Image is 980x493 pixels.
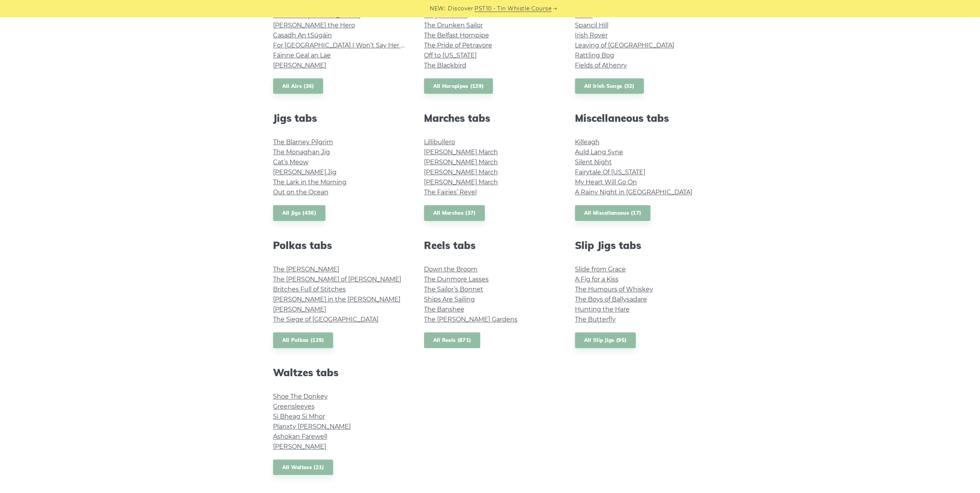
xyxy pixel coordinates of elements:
[575,62,627,69] a: Fields of Athenry
[273,459,333,475] a: All Waltzes (21)
[273,158,308,166] a: Cat’s Meow
[424,138,455,146] a: Lillibullero
[273,423,351,430] a: Planxty [PERSON_NAME]
[273,168,337,176] a: [PERSON_NAME] Jig
[575,168,645,176] a: Fairytale Of [US_STATE]
[273,32,332,39] a: Casadh An tSúgáin
[273,188,328,196] a: Out on the Ocean
[273,112,405,124] h2: Jigs tabs
[424,158,498,166] a: [PERSON_NAME] March
[273,148,330,156] a: The Monaghan Jig
[424,22,483,29] a: The Drunken Sailor
[424,266,477,273] a: Down the Broom
[575,32,608,39] a: Irish Rover
[273,296,400,303] a: [PERSON_NAME] in the [PERSON_NAME]
[273,403,315,410] a: Greensleeves
[575,306,630,313] a: Hunting the Hare
[474,4,551,13] a: PST10 - Tin Whistle Course
[424,239,556,251] h2: Reels tabs
[273,306,326,313] a: [PERSON_NAME]
[424,188,477,196] a: The Fairies’ Revel
[273,393,328,400] a: Shoe The Donkey
[273,433,327,440] a: Ashokan Farewell
[273,178,347,186] a: The Lark in the Morning
[273,276,401,283] a: The [PERSON_NAME] of [PERSON_NAME]
[575,138,600,146] a: Killeagh
[273,316,379,323] a: The Siege of [GEOGRAPHIC_DATA]
[424,32,489,39] a: The Belfast Hornpipe
[424,168,498,176] a: [PERSON_NAME] March
[575,42,674,49] a: Leaving of [GEOGRAPHIC_DATA]
[575,178,637,186] a: My Heart Will Go On
[273,205,325,221] a: All Jigs (436)
[575,158,612,166] a: Silent Night
[575,286,653,293] a: The Humours of Whiskey
[273,22,355,29] a: [PERSON_NAME] the Hero
[575,266,626,273] a: Slide from Grace
[273,286,346,293] a: Britches Full of Stitches
[273,52,331,59] a: Fáinne Geal an Lae
[273,266,339,273] a: The [PERSON_NAME]
[273,332,333,348] a: All Polkas (129)
[424,148,498,156] a: [PERSON_NAME] March
[273,367,405,379] h2: Waltzes tabs
[424,112,556,124] h2: Marches tabs
[424,316,518,323] a: The [PERSON_NAME] Gardens
[273,42,420,49] a: For [GEOGRAPHIC_DATA] I Won’t Say Her Name
[575,332,636,348] a: All Slip Jigs (95)
[424,296,475,303] a: Ships Are Sailing
[424,52,477,59] a: Off to [US_STATE]
[273,138,333,146] a: The Blarney Pilgrim
[424,286,483,293] a: The Sailor’s Bonnet
[273,78,323,94] a: All Airs (36)
[575,12,593,19] a: Grace
[430,4,446,13] span: NEW:
[273,413,325,420] a: Si­ Bheag Si­ Mhor
[273,62,326,69] a: [PERSON_NAME]
[448,4,473,13] span: Discover
[424,42,492,49] a: The Pride of Petravore
[575,316,616,323] a: The Butterfly
[424,306,464,313] a: The Banshee
[424,178,498,186] a: [PERSON_NAME] March
[424,205,485,221] a: All Marches (37)
[575,276,618,283] a: A Fig for a Kiss
[575,205,651,221] a: All Miscellaneous (17)
[424,332,481,348] a: All Reels (871)
[575,296,647,303] a: The Boys of Ballysadare
[424,12,468,19] a: King Of Fairies
[424,62,466,69] a: The Blackbird
[273,239,405,251] h2: Polkas tabs
[273,443,326,450] a: [PERSON_NAME]
[575,188,692,196] a: A Rainy Night in [GEOGRAPHIC_DATA]
[575,148,623,156] a: Auld Lang Syne
[575,78,644,94] a: All Irish Songs (32)
[424,78,493,94] a: All Hornpipes (139)
[575,22,608,29] a: Spancil Hill
[273,12,360,19] a: Lonesome [PERSON_NAME]
[424,276,489,283] a: The Dunmore Lasses
[575,52,614,59] a: Rattling Bog
[575,112,707,124] h2: Miscellaneous tabs
[575,239,707,251] h2: Slip Jigs tabs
